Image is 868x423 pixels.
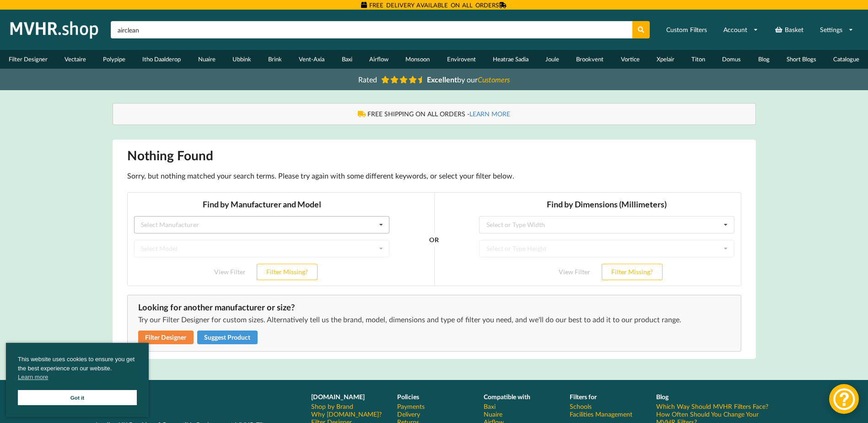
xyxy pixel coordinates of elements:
span: by our [427,75,510,84]
a: Schools [570,402,592,410]
a: LEARN MORE [469,110,510,118]
a: Rated Excellentby ourCustomers [352,72,517,87]
a: Titon [683,50,714,69]
a: Itho Daalderop [134,50,189,69]
a: Account [717,22,764,38]
a: Vent-Axia [291,50,333,69]
a: Xpelair [648,50,683,69]
a: Joule [537,50,567,69]
span: This website uses cookies to ensure you get the best experience on our website. [18,355,137,384]
a: Brink [260,50,291,69]
p: Try our Filter Designer for custom sizes. Alternatively tell us the brand, model, dimensions and ... [138,315,730,325]
button: Suggest Product [197,331,258,345]
a: Domus [714,50,749,69]
div: Select or Type Width [359,29,418,36]
b: Filters for [570,393,597,401]
a: Payments [397,402,425,410]
span: Rated [358,75,377,84]
a: Baxi [333,50,361,69]
i: Customers [478,75,510,84]
a: Monsoon [397,50,438,69]
a: Filter Designer [138,331,194,345]
a: Envirovent [438,50,484,69]
a: Brookvent [568,50,612,69]
b: Compatible with [484,393,530,401]
a: Short Blogs [778,50,825,69]
a: Why [DOMAIN_NAME]? [311,410,382,418]
button: Filter Missing? [129,71,190,88]
a: Which Way Should MVHR Filters Face? [656,402,768,410]
img: mvhr.shop.png [6,18,102,41]
input: Search product name or part number... [111,21,632,38]
a: Delivery [397,410,420,418]
b: [DOMAIN_NAME] [311,393,365,401]
a: Vortice [612,50,648,69]
div: OR [302,48,312,95]
div: cookieconsent [6,343,149,417]
a: Basket [769,22,809,38]
a: Heatrae Sadia [484,50,537,69]
a: Nuaire [484,410,502,418]
div: Select Manufacturer [14,29,72,36]
a: Polypipe [95,50,134,69]
div: FREE SHIPPING ON ALL ORDERS - [122,109,746,119]
a: Got it cookie [18,390,137,405]
a: Ubbink [224,50,259,69]
p: Sorry, but nothing matched your search terms. Please try again with some different keywords, or s... [127,171,741,181]
a: Baxi [484,402,496,410]
a: Blog [749,50,778,69]
a: Shop by Brand [311,402,353,410]
a: cookies - Learn more [18,373,48,382]
h3: Find by Manufacturer and Model [7,7,262,17]
h1: Nothing Found [127,147,741,163]
a: Airflow [361,50,397,69]
a: Vectaire [56,50,94,69]
div: Looking for another manufacturer or size? [138,302,730,313]
b: Policies [397,393,419,401]
a: Facilities Management [570,410,632,418]
b: Blog [656,393,669,401]
h3: Find by Dimensions (Millimeters) [352,7,607,17]
a: Nuaire [189,50,224,69]
button: Filter Missing? [474,71,535,88]
a: Catalogue [825,50,868,69]
a: Settings [814,22,859,38]
a: Custom Filters [660,22,713,38]
b: Excellent [427,75,457,84]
